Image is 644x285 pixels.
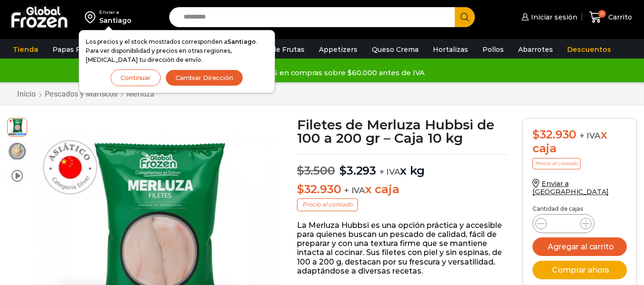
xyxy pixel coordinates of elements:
[85,9,99,25] img: address-field-icon.svg
[245,40,309,59] a: Pulpa de Frutas
[532,237,627,256] button: Agregar al carrito
[17,89,36,98] a: Inicio
[99,16,132,25] div: Santiago
[297,182,304,196] span: $
[344,186,365,195] span: + IVA
[532,158,581,169] p: Precio al contado
[297,164,304,177] span: $
[314,40,362,59] a: Appetizers
[580,131,601,140] span: + IVA
[48,40,101,59] a: Papas Fritas
[428,40,473,59] a: Hortalizas
[598,10,606,18] span: 0
[587,6,634,29] a: 0 Carrito
[165,69,243,86] button: Cambiar Dirección
[455,7,475,27] button: Search button
[8,142,27,161] span: plato-merluza
[86,37,268,65] p: Los precios y el stock mostrados corresponden a . Para ver disponibilidad y precios en otras regi...
[339,164,347,177] span: $
[297,183,508,197] p: x caja
[606,12,632,22] span: Carrito
[339,164,376,177] bdi: 3.293
[227,38,256,45] strong: Santiago
[513,40,558,59] a: Abarrotes
[532,128,576,141] bdi: 32.930
[8,40,43,59] a: Tienda
[126,89,155,98] a: Merluza
[99,9,132,16] div: Enviar a
[297,198,358,211] p: Precio al contado
[297,154,508,178] p: x kg
[297,182,341,196] bdi: 32.930
[532,206,627,212] p: Cantidad de cajas
[297,118,508,145] h1: Filetes de Merluza Hubbsi de 100 a 200 gr – Caja 10 kg
[532,128,627,156] div: x caja
[562,40,616,59] a: Descuentos
[532,179,609,196] a: Enviar a [GEOGRAPHIC_DATA]
[111,69,161,86] button: Continuar
[554,217,572,230] input: Product quantity
[297,164,335,177] bdi: 3.500
[8,117,27,136] span: filete de merluza
[529,12,577,22] span: Iniciar sesión
[367,40,423,59] a: Queso Crema
[532,261,627,279] button: Comprar ahora
[44,89,118,98] a: Pescados y Mariscos
[478,40,509,59] a: Pollos
[17,89,155,98] nav: Breadcrumb
[532,128,540,141] span: $
[379,167,400,177] span: + IVA
[297,221,508,275] p: La Merluza Hubbsi es una opción práctica y accesible para quienes buscan un pescado de calidad, f...
[519,8,577,27] a: Iniciar sesión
